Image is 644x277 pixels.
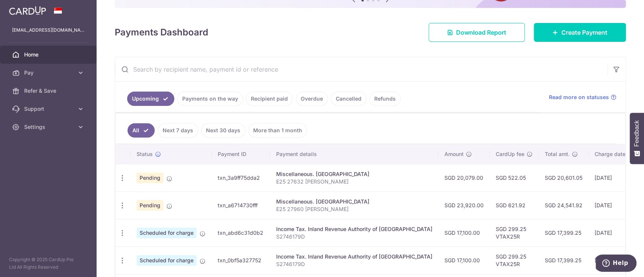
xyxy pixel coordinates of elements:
[270,144,438,164] th: Payment details
[276,205,432,213] p: E25 27960 [PERSON_NAME]
[633,120,640,147] span: Feedback
[212,191,270,219] td: txn_a6714730fff
[444,150,464,158] span: Amount
[438,164,490,191] td: SGD 20,079.00
[561,28,607,37] span: Create Payment
[158,123,198,138] a: Next 7 days
[212,219,270,246] td: txn_abd6c31d0b2
[539,164,589,191] td: SGD 20,601.05
[276,178,432,185] p: E25 27632 [PERSON_NAME]
[212,164,270,191] td: txn_3a9ff75dda2
[490,164,539,191] td: SGD 522.05
[137,173,163,183] span: Pending
[490,219,539,246] td: SGD 299.25 VTAX25R
[276,253,432,260] div: Income Tax. Inland Revenue Authority of [GEOGRAPHIC_DATA]
[296,92,328,106] a: Overdue
[490,246,539,274] td: SGD 299.25 VTAX25R
[539,219,589,246] td: SGD 17,399.25
[137,150,153,158] span: Status
[12,26,85,34] p: [EMAIL_ADDRESS][DOMAIN_NAME]
[496,150,524,158] span: CardUp fee
[276,225,432,233] div: Income Tax. Inland Revenue Authority of [GEOGRAPHIC_DATA]
[24,105,74,113] span: Support
[589,246,640,274] td: [DATE]
[276,233,432,240] p: S2746179D
[24,51,74,58] span: Home
[276,198,432,205] div: Miscellaneous. [GEOGRAPHIC_DATA]
[115,57,607,81] input: Search by recipient name, payment id or reference
[549,93,616,101] a: Read more on statuses
[438,219,490,246] td: SGD 17,100.00
[127,92,174,106] a: Upcoming
[137,200,163,211] span: Pending
[589,191,640,219] td: [DATE]
[549,93,609,101] span: Read more on statuses
[212,144,270,164] th: Payment ID
[177,92,243,106] a: Payments on the way
[24,87,74,95] span: Refer & Save
[24,69,74,77] span: Pay
[24,123,74,131] span: Settings
[534,23,626,42] a: Create Payment
[137,255,197,266] span: Scheduled for charge
[369,92,401,106] a: Refunds
[276,260,432,268] p: S2746179D
[9,6,46,15] img: CardUp
[438,246,490,274] td: SGD 17,100.00
[276,170,432,178] div: Miscellaneous. [GEOGRAPHIC_DATA]
[490,191,539,219] td: SGD 621.92
[539,246,589,274] td: SGD 17,399.25
[596,254,636,273] iframe: Opens a widget where you can find more information
[246,92,293,106] a: Recipient paid
[128,123,155,138] a: All
[201,123,245,138] a: Next 30 days
[545,150,570,158] span: Total amt.
[589,164,640,191] td: [DATE]
[137,228,197,238] span: Scheduled for charge
[630,113,644,164] button: Feedback - Show survey
[539,191,589,219] td: SGD 24,541.92
[438,191,490,219] td: SGD 23,920.00
[248,123,307,138] a: More than 1 month
[429,23,525,42] a: Download Report
[589,219,640,246] td: [DATE]
[212,246,270,274] td: txn_0bf5a327752
[595,150,626,158] span: Charge date
[115,26,208,39] h4: Payments Dashboard
[456,28,506,37] span: Download Report
[331,92,366,106] a: Cancelled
